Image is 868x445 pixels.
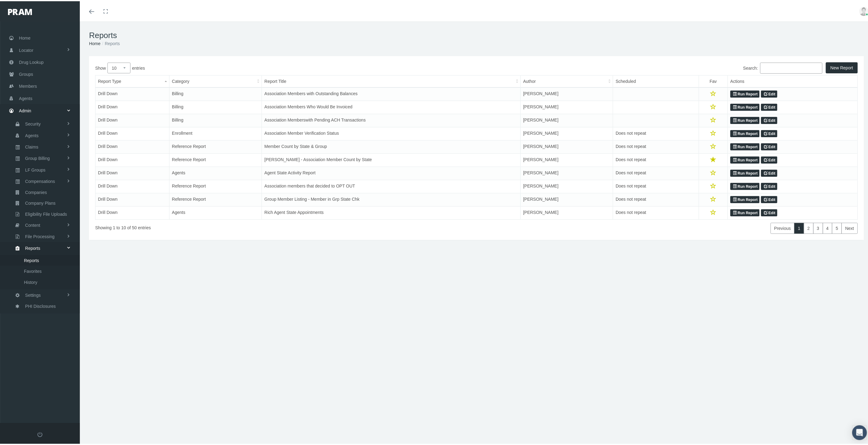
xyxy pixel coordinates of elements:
[169,179,262,192] td: Reference Report
[169,113,262,126] td: Billing
[730,116,760,123] a: Run Report
[89,40,100,45] a: Home
[169,192,262,205] td: Reference Report
[95,179,169,192] td: Drill Down
[95,86,169,100] td: Drill Down
[761,182,777,189] a: Edit
[169,166,262,179] td: Agents
[613,179,699,192] td: Does not repeat
[826,61,858,72] button: New Report
[699,74,728,87] th: Fav
[95,166,169,179] td: Drill Down
[107,61,130,72] select: Showentries
[771,222,795,233] a: Previous
[19,91,33,103] span: Agents
[761,208,777,215] a: Edit
[169,205,262,219] td: Agents
[613,126,699,139] td: Does not repeat
[95,100,169,113] td: Drill Down
[761,89,777,97] a: Edit
[521,100,613,113] td: [PERSON_NAME]
[613,166,699,179] td: Does not repeat
[613,192,699,205] td: Does not repeat
[730,103,760,110] a: Run Report
[169,126,262,139] td: Enrollment
[521,74,613,87] th: Author: activate to sort column ascending
[842,222,858,233] a: Next
[521,126,613,139] td: [PERSON_NAME]
[730,168,760,176] a: Run Report
[521,192,613,205] td: [PERSON_NAME]
[730,89,760,97] a: Run Report
[730,155,760,163] a: Run Report
[613,205,699,219] td: Does not repeat
[262,100,521,113] td: Association Members Who Would Be Invoiced
[804,222,814,233] a: 2
[25,197,56,207] span: Company Plans
[832,222,842,233] a: 5
[262,74,521,87] th: Report Title: activate to sort column ascending
[761,195,777,202] a: Edit
[25,175,55,185] span: Compensations
[613,153,699,166] td: Does not repeat
[169,86,262,100] td: Billing
[852,424,867,439] div: Open Intercom Messenger
[521,153,613,166] td: [PERSON_NAME]
[25,242,40,252] span: Reports
[521,205,613,219] td: [PERSON_NAME]
[730,142,760,149] a: Run Report
[761,155,777,163] a: Edit
[95,153,169,166] td: Drill Down
[521,86,613,100] td: [PERSON_NAME]
[262,153,521,166] td: [PERSON_NAME] - Association Member Count by State
[730,195,760,202] a: Run Report
[19,43,33,55] span: Locator
[19,55,44,67] span: Drug Lookup
[521,139,613,153] td: [PERSON_NAME]
[169,139,262,153] td: Reference Report
[24,254,39,265] span: Reports
[169,74,262,87] th: Category: activate to sort column ascending
[25,208,67,218] span: Eligibility File Uploads
[25,129,39,140] span: Agents
[262,113,521,126] td: Association Memberswith Pending ACH Transactions
[262,192,521,205] td: Group Member Listing - Member in Grp State Chk
[95,192,169,205] td: Drill Down
[100,39,120,46] li: Reports
[25,141,38,151] span: Claims
[728,74,858,87] th: Actions
[521,166,613,179] td: [PERSON_NAME]
[761,142,777,149] a: Edit
[95,113,169,126] td: Drill Down
[613,139,699,153] td: Does not repeat
[262,205,521,219] td: Rich Agent State Appointments
[730,182,760,189] a: Run Report
[19,79,37,91] span: Members
[477,61,823,72] label: Search:
[761,116,777,123] a: Edit
[25,152,50,162] span: Group Billing
[95,139,169,153] td: Drill Down
[262,126,521,139] td: Association Member Verification Status
[24,265,42,275] span: Favorites
[95,61,477,72] label: Show entries
[262,139,521,153] td: Member Count by State & Group
[521,179,613,192] td: [PERSON_NAME]
[823,222,833,233] a: 4
[25,300,56,310] span: PHI Disclosures
[25,230,55,241] span: File Processing
[761,129,777,136] a: Edit
[794,222,804,233] a: 1
[730,208,760,215] a: Run Report
[761,103,777,110] a: Edit
[19,31,30,43] span: Home
[25,289,41,299] span: Settings
[760,61,823,72] input: Search:
[8,8,32,14] img: PRAM_20_x_78.png
[169,153,262,166] td: Reference Report
[95,205,169,219] td: Drill Down
[262,179,521,192] td: Association members that decided to OPT OUT
[169,100,262,113] td: Billing
[89,29,864,39] h1: Reports
[24,276,37,286] span: History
